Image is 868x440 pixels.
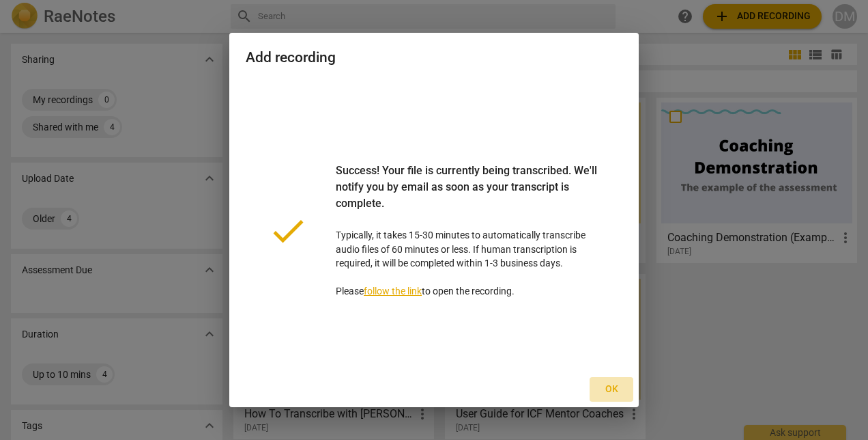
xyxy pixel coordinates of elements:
span: done [267,210,308,251]
p: Typically, it takes 15-30 minutes to automatically transcribe audio files of 60 minutes or less. ... [336,163,601,299]
h2: Add recording [246,49,622,66]
a: follow the link [364,286,422,297]
div: Success! Your file is currently being transcribed. We'll notify you by email as soon as your tran... [336,163,601,228]
span: Ok [601,383,622,396]
button: Ok [590,377,633,402]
